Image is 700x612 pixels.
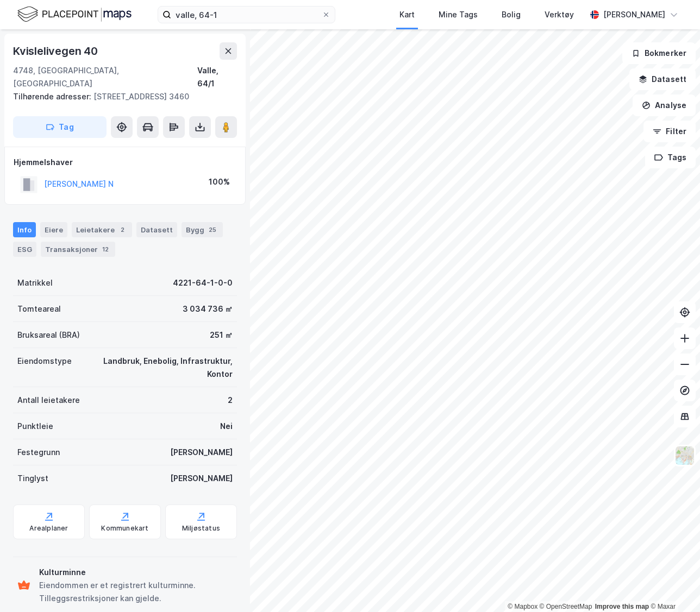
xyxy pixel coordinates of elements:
input: Søk på adresse, matrikkel, gårdeiere, leietakere eller personer [171,7,322,23]
div: Nei [220,420,233,433]
div: 25 [207,224,218,235]
div: Eiendommen er et registrert kulturminne. Tilleggsrestriksjoner kan gjelde. [39,579,233,605]
div: Antall leietakere [17,394,80,407]
div: Arealplaner [29,524,68,533]
div: Datasett [136,222,177,237]
a: Improve this map [595,603,649,610]
div: Bolig [502,8,521,21]
div: Landbruk, Enebolig, Infrastruktur, Kontor [85,355,233,381]
a: Mapbox [508,603,537,610]
div: 12 [100,244,111,255]
div: Info [13,222,36,237]
a: Maxar [651,603,676,610]
div: 2 [228,394,233,407]
div: Eiendomstype [17,355,72,368]
img: Z [674,445,695,466]
div: Bygg [182,222,223,237]
button: Analyse [633,94,696,116]
div: Transaksjoner [41,242,115,257]
span: Tilhørende adresser: [13,92,93,101]
div: Kart [399,8,415,21]
div: [PERSON_NAME] [170,472,233,485]
div: Hjemmelshaver [14,156,236,169]
div: ESG [13,242,36,257]
div: 4221-64-1-0-0 [173,276,233,289]
div: 100% [209,175,230,188]
div: Mine Tags [439,8,478,21]
div: Bruksareal (BRA) [17,329,80,342]
div: Tinglyst [17,472,48,485]
div: Kvislelivegen 40 [13,42,100,60]
button: Tags [645,147,696,168]
div: Punktleie [17,420,53,433]
div: Eiere [40,222,67,237]
div: Miljøstatus [182,524,220,533]
button: Datasett [629,68,696,90]
div: Verktøy [545,8,574,21]
div: 3 034 736 ㎡ [183,302,233,316]
a: OpenStreetMap [540,603,592,610]
img: logo.f888ab2527a4732fd821a326f86c7f29.svg [17,5,132,24]
div: 4748, [GEOGRAPHIC_DATA], [GEOGRAPHIC_DATA] [13,64,197,90]
div: [STREET_ADDRESS] 3460 [13,90,228,103]
div: Matrikkel [17,276,53,289]
div: Tomteareal [17,302,61,316]
div: 2 [117,224,128,235]
div: 251 ㎡ [210,329,233,342]
div: [PERSON_NAME] [603,8,665,21]
div: Kommunekart [101,524,148,533]
button: Tag [13,116,107,138]
button: Filter [643,121,696,142]
div: Leietakere [72,222,132,237]
button: Bokmerker [622,42,696,64]
div: Valle, 64/1 [197,64,237,90]
div: [PERSON_NAME] [170,446,233,459]
div: Festegrunn [17,446,60,459]
div: Kulturminne [39,566,233,579]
